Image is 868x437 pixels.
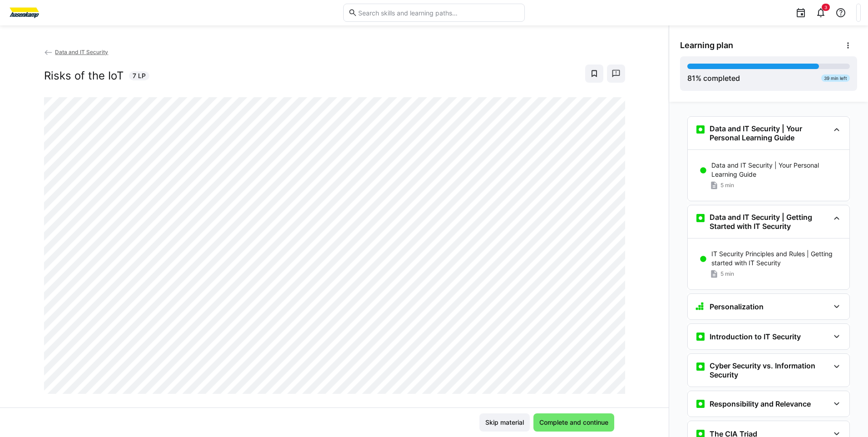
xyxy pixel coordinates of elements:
button: Complete and continue [533,413,614,432]
span: 5 min [720,270,734,278]
input: Search skills and learning paths… [357,9,520,17]
h3: Introduction to IT Security [710,332,801,341]
p: IT Security Principles and Rules | Getting started with IT Security [711,249,842,268]
a: Data and IT Security [44,49,108,55]
h3: Data and IT Security | Your Personal Learning Guide [710,124,829,142]
h3: Cyber Security vs. Information Security [710,361,829,379]
span: Skip material [484,418,525,427]
span: 5 min [720,182,734,189]
span: Data and IT Security [55,49,108,55]
h3: Personalization [710,302,764,311]
span: 7 LP [133,71,146,80]
span: Learning plan [680,40,733,50]
span: Complete and continue [538,418,610,427]
h3: Data and IT Security | Getting Started with IT Security [710,213,829,231]
p: Data and IT Security | Your Personal Learning Guide [711,161,842,179]
div: % completed [687,73,740,84]
span: 81 [687,74,695,83]
h3: Responsibility and Relevance [710,399,811,408]
span: 3 [824,5,827,10]
div: 39 min left [821,74,850,82]
h2: Risks of the IoT [44,69,123,83]
button: Skip material [479,413,530,432]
